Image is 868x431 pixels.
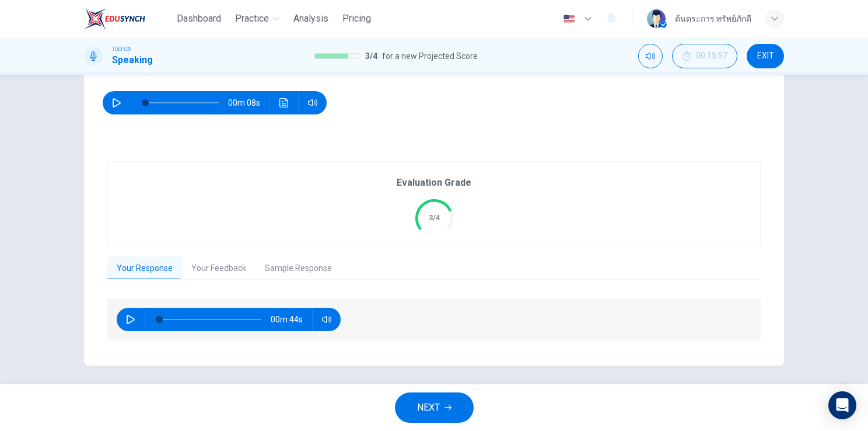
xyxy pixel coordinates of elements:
div: ต้นตระการ ทรัพย์ภักดี [675,12,751,26]
div: Mute [638,44,663,68]
button: 00:15:57 [672,44,737,68]
text: 3/4 [429,213,440,222]
a: EduSynch logo [84,7,172,30]
span: for a new Projected Score [382,49,478,63]
button: Pricing [338,8,376,29]
h1: Speaking [112,53,153,67]
div: basic tabs example [107,256,761,281]
span: 00m 08s [228,91,269,114]
button: EXIT [747,44,784,68]
span: 3 / 4 [365,49,377,63]
button: Dashboard [172,8,226,29]
span: Dashboard [177,12,221,26]
div: Open Intercom Messenger [828,391,856,419]
img: EduSynch logo [84,7,145,30]
span: Pricing [342,12,371,26]
span: Analysis [293,12,328,26]
img: en [562,15,576,23]
button: Click to see the audio transcription [275,91,293,114]
span: EXIT [757,51,774,61]
img: Profile picture [647,9,666,28]
span: 00:15:57 [696,51,727,61]
button: Your Response [107,256,182,281]
button: Practice [230,8,284,29]
span: 00m 44s [271,308,312,331]
span: Practice [235,12,269,26]
div: Hide [672,44,737,68]
button: NEXT [395,392,474,423]
span: TOEFL® [112,45,131,53]
button: Sample Response [256,256,341,281]
button: Your Feedback [182,256,256,281]
span: NEXT [417,399,440,416]
h6: Evaluation Grade [397,176,471,190]
button: Analysis [289,8,333,29]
